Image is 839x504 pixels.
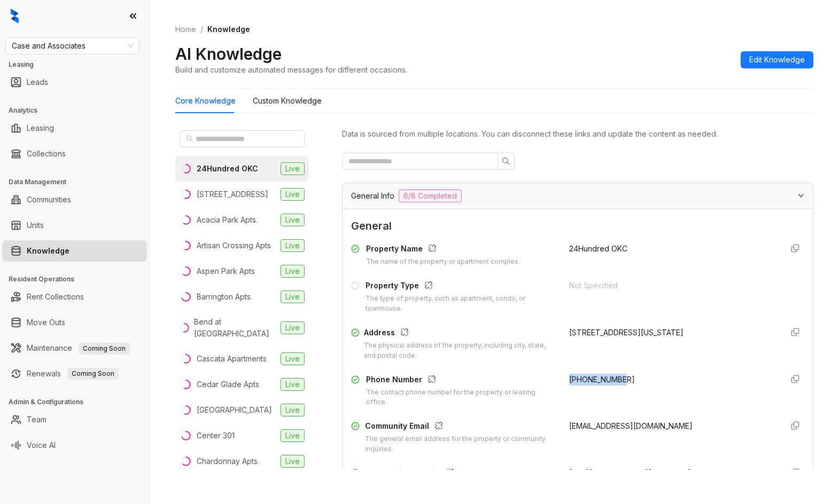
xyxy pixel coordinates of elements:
[197,188,268,200] div: [STREET_ADDRESS]
[281,455,305,468] span: Live
[9,177,149,187] h3: Data Management
[2,312,147,333] li: Move Outs
[569,244,627,253] span: 24Hundred OKC
[2,363,147,384] li: Renewals
[741,51,813,68] button: Edit Knowledge
[197,163,258,175] div: 24Hundred OKC
[366,374,556,388] div: Phone Number
[281,321,305,334] span: Live
[197,404,272,416] div: [GEOGRAPHIC_DATA]
[197,353,267,365] div: Cascata Apartments
[365,434,556,454] div: The general email address for the property or community inquiries.
[366,388,556,408] div: The contact phone number for the property or leasing office.
[351,218,804,234] span: General
[2,240,147,262] li: Knowledge
[27,189,71,210] a: Communities
[9,274,149,284] h3: Resident Operations
[175,44,282,64] h2: AI Knowledge
[9,397,149,407] h3: Admin & Configurations
[2,72,147,93] li: Leads
[366,257,520,267] div: The name of the property or apartment complex.
[569,468,691,477] span: [URL][DOMAIN_NAME][US_STATE]
[281,265,305,278] span: Live
[194,316,276,340] div: Bend at [GEOGRAPHIC_DATA]
[366,467,531,481] div: Community Website
[207,25,250,34] span: Knowledge
[798,192,804,199] span: expanded
[569,280,774,292] div: Not Specified
[281,378,305,391] span: Live
[569,421,693,430] span: [EMAIL_ADDRESS][DOMAIN_NAME]
[281,188,305,201] span: Live
[2,143,147,164] li: Collections
[2,337,147,359] li: Maintenance
[9,106,149,115] h3: Analytics
[366,294,556,314] div: The type of property, such as apartment, condo, or townhouse.
[364,327,556,341] div: Address
[9,60,149,69] h3: Leasing
[2,215,147,236] li: Units
[200,23,203,35] li: /
[281,239,305,252] span: Live
[399,190,462,202] span: 6/8 Completed
[27,286,84,308] a: Rent Collections
[343,183,813,209] div: General Info6/8 Completed
[27,435,56,456] a: Voice AI
[281,404,305,416] span: Live
[175,64,407,75] div: Build and customize automated messages for different occasions.
[281,429,305,442] span: Live
[197,240,271,251] div: Artisan Crossing Apts
[197,430,235,442] div: Center 301
[351,190,394,202] span: General Info
[281,214,305,226] span: Live
[2,435,147,456] li: Voice AI
[342,128,813,140] div: Data is sourced from multiple locations. You can disconnect these links and update the content as...
[2,189,147,210] li: Communities
[27,363,119,384] a: RenewalsComing Soon
[2,286,147,308] li: Rent Collections
[197,265,255,277] div: Aspen Park Apts
[197,291,252,303] div: Barrington Apts.
[173,23,198,35] a: Home
[27,143,66,164] a: Collections
[175,95,236,107] div: Core Knowledge
[27,215,44,236] a: Units
[364,341,556,361] div: The physical address of the property, including city, state, and postal code.
[197,379,259,390] div: Cedar Glade Apts
[253,95,322,107] div: Custom Knowledge
[569,375,635,384] span: [PHONE_NUMBER]
[366,243,520,257] div: Property Name
[186,135,193,143] span: search
[27,312,65,333] a: Move Outs
[12,38,133,54] span: Case and Associates
[27,240,69,262] a: Knowledge
[569,327,774,338] div: [STREET_ADDRESS][US_STATE]
[281,290,305,303] span: Live
[281,162,305,175] span: Live
[366,280,556,294] div: Property Type
[67,368,119,380] span: Coming Soon
[502,157,510,166] span: search
[365,420,556,434] div: Community Email
[79,343,130,355] span: Coming Soon
[27,409,46,430] a: Team
[27,72,48,93] a: Leads
[2,117,147,139] li: Leasing
[749,54,805,66] span: Edit Knowledge
[281,352,305,365] span: Live
[197,455,259,467] div: Chardonnay Apts.
[197,214,258,226] div: Acacia Park Apts.
[2,409,147,430] li: Team
[27,117,54,139] a: Leasing
[11,9,19,23] img: logo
